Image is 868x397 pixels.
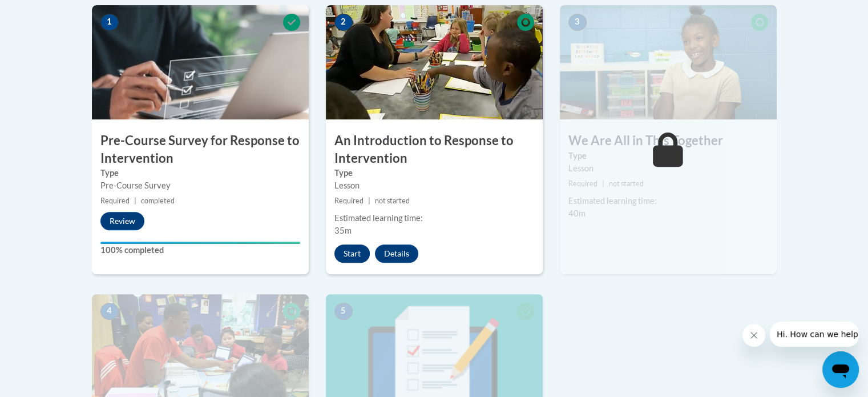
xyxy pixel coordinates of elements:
[368,197,370,205] span: |
[100,242,300,244] div: Your progress
[568,150,768,162] label: Type
[568,208,586,218] span: 40m
[568,162,768,175] div: Lesson
[334,167,534,179] label: Type
[100,303,119,320] span: 4
[326,5,543,119] img: Course Image
[334,212,534,224] div: Estimated learning time:
[92,132,309,167] h3: Pre-Course Survey for Response to Intervention
[334,244,370,263] button: Start
[141,197,175,205] span: completed
[100,14,119,31] span: 1
[7,8,92,17] span: Hi. How can we help?
[100,244,300,256] label: 100% completed
[100,212,144,230] button: Review
[334,179,534,192] div: Lesson
[100,197,130,205] span: Required
[92,5,309,119] img: Course Image
[100,179,300,192] div: Pre-Course Survey
[334,226,352,235] span: 35m
[568,195,768,207] div: Estimated learning time:
[134,197,136,205] span: |
[100,167,300,179] label: Type
[326,132,543,167] h3: An Introduction to Response to Intervention
[560,5,777,119] img: Course Image
[334,14,353,31] span: 2
[375,244,418,263] button: Details
[568,179,597,188] span: Required
[334,197,364,205] span: Required
[375,197,410,205] span: not started
[334,303,353,320] span: 5
[568,14,587,31] span: 3
[560,132,777,150] h3: We Are All in This Together
[822,351,859,388] iframe: Button to launch messaging window
[742,324,765,347] iframe: Close message
[770,322,859,347] iframe: Message from company
[602,179,604,188] span: |
[609,179,644,188] span: not started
